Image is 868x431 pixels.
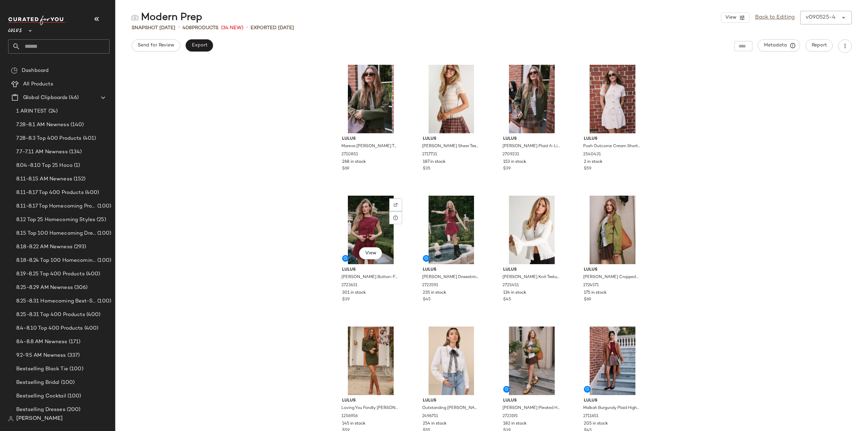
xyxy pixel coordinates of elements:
[423,159,446,165] span: 187 in stock
[16,270,85,278] span: 8.19-8.25 Top 400 Products
[16,325,83,332] span: 8.4-8.10 Top 400 Products
[423,166,430,172] span: $35
[755,14,795,22] a: Back to Editing
[502,143,560,150] span: [PERSON_NAME] Plaid A-Line Skort
[503,290,526,296] span: 124 in stock
[178,24,180,32] span: •
[16,257,96,265] span: 8.18-8.24 Top 100 Homecoming Dresses
[758,39,800,52] button: Metadata
[60,379,75,387] span: (100)
[423,398,480,404] span: Lulus
[132,39,180,52] button: Send for Review
[584,398,641,404] span: Lulus
[394,203,398,207] img: svg%3e
[342,290,366,296] span: 301 in stock
[84,189,99,197] span: (400)
[337,196,405,264] img: 13077861_2723631.jpg
[8,23,22,35] span: Lulus
[502,282,519,289] span: 2725451
[423,297,431,303] span: $45
[16,406,65,414] span: Bestselling Dresses
[66,392,81,400] span: (100)
[342,421,366,427] span: 145 in stock
[584,297,591,303] span: $69
[342,297,350,303] span: $39
[578,65,647,133] img: 13077301_2540431.jpg
[16,297,96,305] span: 8.25-8.31 Homecoming Best-Sellers
[503,267,560,273] span: Lulus
[22,67,48,75] span: Dashboard
[498,196,566,264] img: 2725451_01_hero_2025-08-13.jpg
[583,152,601,158] span: 2540431
[96,202,111,210] span: (100)
[251,24,294,32] p: Exported [DATE]
[503,421,527,427] span: 182 in stock
[16,243,73,251] span: 8.18-8.22 AM Newness
[806,39,833,52] button: Report
[67,338,81,346] span: (171)
[498,327,566,395] img: 13079001_2723191.jpg
[583,282,599,289] span: 2724571
[422,405,479,411] span: Outstanding [PERSON_NAME] Crochet Lace Tie-Neck Button-Up Top
[578,196,647,264] img: 13078981_2724571.jpg
[73,162,80,170] span: (1)
[502,413,518,419] span: 2723191
[96,257,111,265] span: (100)
[65,406,81,414] span: (200)
[85,270,100,278] span: (400)
[422,282,438,289] span: 2723591
[132,24,175,32] span: Snapshot [DATE]
[16,352,66,359] span: 9.2-9.5 AM Newness
[68,365,83,373] span: (100)
[16,121,69,129] span: 7.28-8.1 AM Newness
[16,148,68,156] span: 7.7-7.11 AM Newness
[95,216,106,224] span: (25)
[16,202,96,210] span: 8.11-8.17 Top Homecoming Product
[721,13,749,23] button: View
[337,327,405,395] img: 6453121_1256956.jpg
[583,274,640,280] span: [PERSON_NAME] Cropped Trench Coat
[96,230,111,237] span: (100)
[584,290,607,296] span: 175 in stock
[502,405,560,411] span: [PERSON_NAME] Pleated High-Rise Skort
[422,413,438,419] span: 2496751
[16,392,66,400] span: Bestselling Cocktail
[503,297,511,303] span: $45
[221,24,243,32] span: (34 New)
[85,311,101,319] span: (400)
[73,243,86,251] span: (293)
[82,135,96,142] span: (401)
[423,421,447,427] span: 254 in stock
[16,189,84,197] span: 8.11-8.17 Top 400 Products
[16,216,95,224] span: 8.12 Top 25 Homecoming Styles
[584,166,591,172] span: $59
[341,152,358,158] span: 2710851
[341,282,357,289] span: 2723631
[342,136,399,142] span: Lulus
[423,136,480,142] span: Lulus
[132,11,202,24] div: Modern Prep
[66,352,80,359] span: (337)
[16,284,73,292] span: 8.25-8.29 AM Newness
[67,94,79,102] span: (46)
[16,415,63,423] span: [PERSON_NAME]
[584,136,641,142] span: Lulus
[341,405,399,411] span: Loving You Fondly [PERSON_NAME] Ribbed Knit Sweater Dress
[503,136,560,142] span: Lulus
[342,267,399,273] span: Lulus
[47,107,58,115] span: (24)
[341,413,358,419] span: 1256956
[359,247,382,259] button: View
[23,80,53,88] span: All Products
[422,152,437,158] span: 2717731
[11,67,18,74] img: svg%3e
[182,25,192,31] span: 408
[16,135,82,142] span: 7.28-8.3 Top 400 Products
[16,175,72,183] span: 8.11-8.15 AM Newness
[341,274,399,280] span: [PERSON_NAME] Button-Front Cap Sleeve Crop Top
[806,14,835,22] div: v090525-4
[182,24,218,32] div: Products
[16,230,96,237] span: 8.15 Top 100 Homecoming Dresses
[342,159,366,165] span: 268 in stock
[423,290,446,296] span: 235 in stock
